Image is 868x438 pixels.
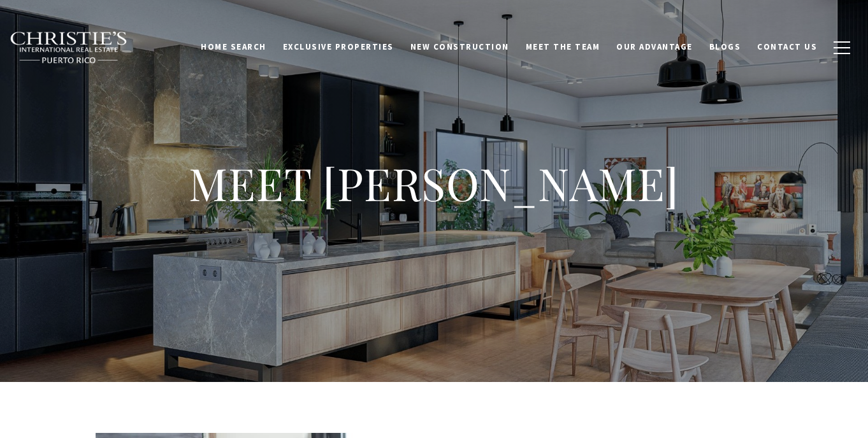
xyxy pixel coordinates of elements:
h1: MEET [PERSON_NAME] [179,155,689,211]
a: New Construction [402,35,517,59]
a: Blogs [701,35,749,59]
img: Christie's International Real Estate black text logo [10,31,128,64]
span: Blogs [709,41,741,52]
span: Contact Us [757,41,817,52]
a: Meet the Team [517,35,609,59]
span: Our Advantage [616,41,693,52]
a: Our Advantage [608,35,701,59]
span: Exclusive Properties [283,41,394,52]
span: New Construction [410,41,509,52]
a: Home Search [192,35,275,59]
a: Exclusive Properties [275,35,402,59]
